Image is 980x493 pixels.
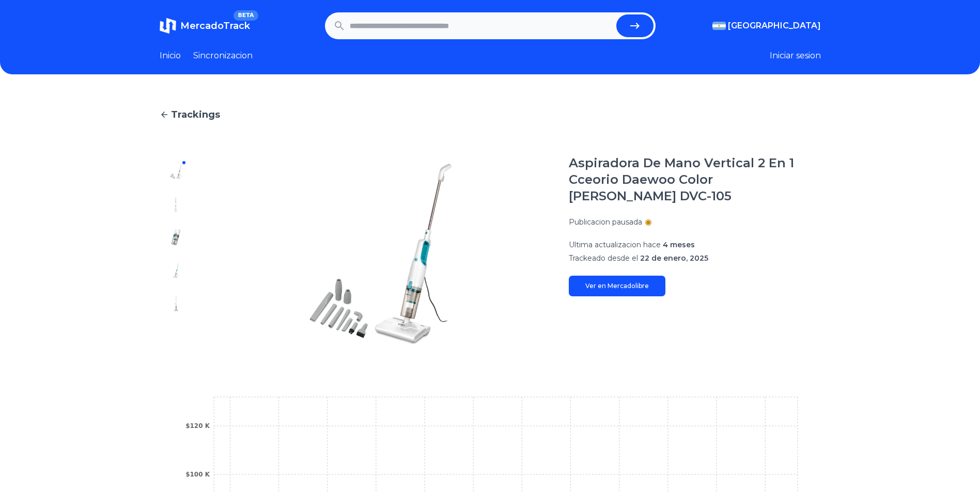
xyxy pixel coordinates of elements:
[193,50,253,62] a: Sincronizacion
[160,18,250,34] a: MercadoTrackBETA
[185,471,210,478] tspan: $100 K
[168,196,184,213] img: Aspiradora De Mano Vertical 2 En 1 Cceorio Daewoo Color Blanco Moppy DVC-105
[185,422,210,430] tspan: $120 K
[663,240,695,249] span: 4 meses
[160,107,821,122] a: Trackings
[168,328,184,345] img: Aspiradora De Mano Vertical 2 En 1 Cceorio Daewoo Color Blanco Moppy DVC-105
[168,295,184,312] img: Aspiradora De Mano Vertical 2 En 1 Cceorio Daewoo Color Blanco Moppy DVC-105
[168,229,184,246] img: Aspiradora De Mano Vertical 2 En 1 Cceorio Daewoo Color Blanco Moppy DVC-105
[640,253,708,263] span: 22 de enero, 2025
[180,20,250,31] span: MercadoTrack
[168,163,184,180] img: Aspiradora De Mano Vertical 2 En 1 Cceorio Daewoo Color Blanco Moppy DVC-105
[569,217,642,227] p: Publicacion pausada
[569,253,638,263] span: Trackeado desde el
[171,107,220,122] span: Trackings
[569,155,821,204] h1: Aspiradora De Mano Vertical 2 En 1 Cceorio Daewoo Color [PERSON_NAME] DVC-105
[213,155,548,353] img: Aspiradora De Mano Vertical 2 En 1 Cceorio Daewoo Color Blanco Moppy DVC-105
[234,10,258,21] span: BETA
[712,22,726,30] img: Argentina
[160,50,181,62] a: Inicio
[770,50,821,62] button: Iniciar sesion
[569,240,661,249] span: Ultima actualizacion hace
[160,18,176,34] img: MercadoTrack
[569,276,665,296] a: Ver en Mercadolibre
[168,262,184,279] img: Aspiradora De Mano Vertical 2 En 1 Cceorio Daewoo Color Blanco Moppy DVC-105
[712,20,821,32] button: [GEOGRAPHIC_DATA]
[728,20,821,32] span: [GEOGRAPHIC_DATA]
